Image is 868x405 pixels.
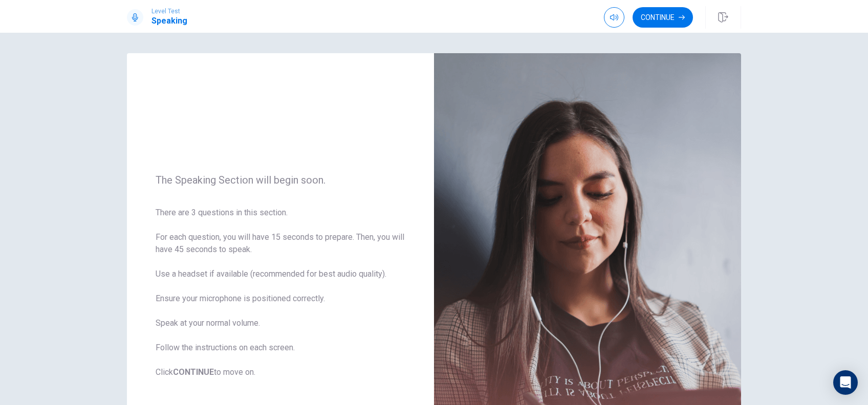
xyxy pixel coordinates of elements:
h1: Speaking [151,15,187,27]
span: The Speaking Section will begin soon. [156,174,405,186]
div: Open Intercom Messenger [833,370,858,395]
b: CONTINUE [173,367,214,377]
button: Continue [633,7,693,28]
span: There are 3 questions in this section. For each question, you will have 15 seconds to prepare. Th... [156,207,405,378]
span: Level Test [151,8,187,15]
